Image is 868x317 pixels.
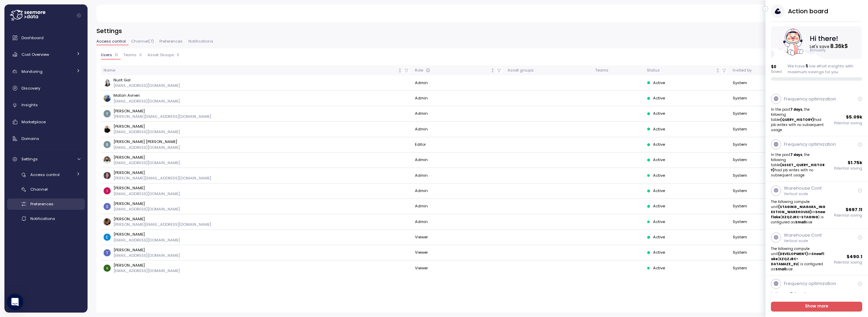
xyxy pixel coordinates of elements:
a: Monitoring [7,65,85,78]
td: System [730,184,797,199]
div: Not sorted [715,68,720,73]
p: Warehouse Conf. [784,232,823,239]
p: Potential saving [834,213,863,218]
p: Potential saving [834,121,863,126]
img: ACg8ocJyWE6xOp1B6yfOOo1RrzZBXz9fCX43NtCsscuvf8X-nP99eg=s96-c [104,141,111,148]
span: Active [653,173,665,179]
strong: 7 days [791,153,803,157]
p: [EMAIL_ADDRESS][DOMAIN_NAME] [113,206,180,212]
td: Viewer [412,230,505,245]
td: System [730,245,797,260]
span: Active [653,203,665,209]
p: [PERSON_NAME] [113,155,180,160]
a: Show more [771,302,863,312]
p: Frequency optimization [784,96,836,102]
div: Not sorted [490,68,495,73]
span: Settings [21,156,38,162]
span: Active [653,188,665,194]
div: Open Intercom Messenger [7,294,23,310]
td: Admin [412,153,505,168]
td: Admin [412,75,505,91]
img: ACg8ocKvqwnLMA34EL5-0z6HW-15kcrLxT5Mmx2M21tMPLYJnykyAQ=s96-c [104,110,111,117]
td: System [730,75,797,91]
span: Active [653,80,665,86]
a: Cost Overview [7,48,85,61]
a: Preferences [7,199,85,210]
td: Admin [412,91,505,106]
p: Potential saving [834,166,863,171]
p: [PERSON_NAME][EMAIL_ADDRESS][DOMAIN_NAME] [113,222,211,227]
span: Dashboard [21,35,44,41]
p: [EMAIL_ADDRESS][DOMAIN_NAME] [113,83,180,88]
p: [PERSON_NAME] [113,201,180,206]
p: [EMAIL_ADDRESS][DOMAIN_NAME] [113,160,180,165]
p: [PERSON_NAME] [113,108,211,114]
p: 13 [115,53,118,58]
p: [PERSON_NAME] [113,170,211,175]
span: Active [653,142,665,148]
p: [EMAIL_ADDRESS][DOMAIN_NAME] [113,253,180,258]
p: The following compute unit in ( ) is configured as size [771,246,826,272]
strong: Snowflake [771,252,824,261]
p: [PERSON_NAME] [113,124,180,129]
span: Insights [21,102,38,108]
strong: (STAGING_NIAGARA_INGESTION_WAREHOUSE) [771,205,826,214]
a: Settings [7,152,85,166]
a: Marketplace [7,115,85,129]
p: [PERSON_NAME][EMAIL_ADDRESS][DOMAIN_NAME] [113,114,211,119]
p: [PERSON_NAME][EMAIL_ADDRESS][DOMAIN_NAME] [113,175,211,181]
a: Channel [7,184,85,195]
p: In the past , the following table **(STAGING_NIAGARA_DB [771,291,826,307]
img: ACg8ocKLuhHFaZBJRg6H14Zm3JrTaqN1bnDy5ohLcNYWE-rfMITsOg=s96-c [104,187,111,194]
span: Access control [30,172,60,177]
span: Domains [21,136,39,141]
a: Frequency optimizationIn the past7 days, the following table(ASSET_QUERY_HISTORY)had job writes w... [765,136,868,181]
p: [PERSON_NAME] [113,185,180,191]
text: Let's save [810,43,849,50]
p: Frequency optimization [784,280,836,287]
div: Status [647,67,715,74]
td: Admin [412,184,505,199]
p: [EMAIL_ADDRESS][DOMAIN_NAME] [113,237,180,243]
img: ACg8ocIVugc3DtI--ID6pffOeA5XcvoqExjdOmyrlhjOptQpqjom7zQ=s96-c [104,79,111,86]
td: System [730,153,797,168]
p: The following compute unit in ( ) is configured as size [771,199,826,225]
td: System [730,106,797,122]
td: System [730,230,797,245]
span: Users [101,53,112,57]
p: [EMAIL_ADDRESS][DOMAIN_NAME] [113,98,180,104]
img: ACg8ocLFKfaHXE38z_35D9oG4qLrdLeB_OJFy4BOGq8JL8YSOowJeg=s96-c [104,218,111,225]
a: Discovery [7,81,85,95]
p: [PERSON_NAME] [113,216,211,222]
span: Preferences [30,201,53,207]
p: Vertical scale [784,192,823,196]
span: Preferences [159,39,183,43]
td: System [730,260,797,275]
span: Marketplace [21,119,46,125]
td: System [730,137,797,153]
div: We have low effort insights with maximum savings for you [788,63,863,75]
td: Admin [412,214,505,229]
td: Viewer [412,260,505,275]
span: Show more [805,302,828,311]
span: Active [653,95,665,101]
p: [PERSON_NAME] [PERSON_NAME] [113,139,180,144]
img: ACg8ocLDuIZlR5f2kIgtapDwVC7yp445s3OgbrQTIAV7qYj8P05r5pI=s96-c [104,172,111,179]
span: Monitoring [21,69,43,74]
p: Matan Avneri [113,93,180,98]
span: Active [653,111,665,117]
span: 5 [806,63,808,69]
h3: Settings [96,27,859,35]
p: $ 0 [771,64,782,69]
strong: XZQZJRC-DATAMAZE_EU [771,257,799,266]
strong: (ASSET_QUERY_HISTORY) [771,163,825,172]
p: Vertical scale [784,239,823,243]
strong: 7 days [791,292,803,296]
div: Not sorted [398,68,402,73]
td: Viewer [412,245,505,260]
span: Active [653,250,665,256]
td: System [730,214,797,229]
td: System [730,91,797,106]
a: Warehouse Conf.Vertical scaleThe following compute unit(STAGING_NIAGARA_INGESTION_WAREHOUSE)inSno... [765,181,868,228]
p: In the past , the following table had job writes with no subsequent usage [771,152,826,178]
